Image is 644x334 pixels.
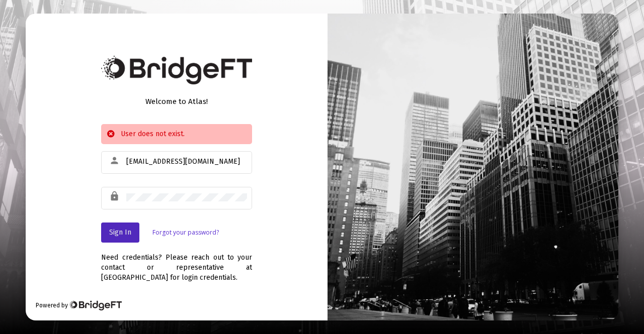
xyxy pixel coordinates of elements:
[109,155,121,167] mat-icon: person
[109,190,121,202] mat-icon: lock
[101,96,252,106] div: Welcome to Atlas!
[101,124,252,144] div: User does not exist.
[152,228,219,238] a: Forgot your password?
[101,243,252,283] div: Need credentials? Please reach out to your contact or representative at [GEOGRAPHIC_DATA] for log...
[101,222,139,243] button: Sign In
[69,300,122,310] img: Bridge Financial Technology Logo
[126,158,247,166] input: Email or Username
[101,56,252,84] img: Bridge Financial Technology Logo
[36,300,122,310] div: Powered by
[109,228,131,237] span: Sign In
